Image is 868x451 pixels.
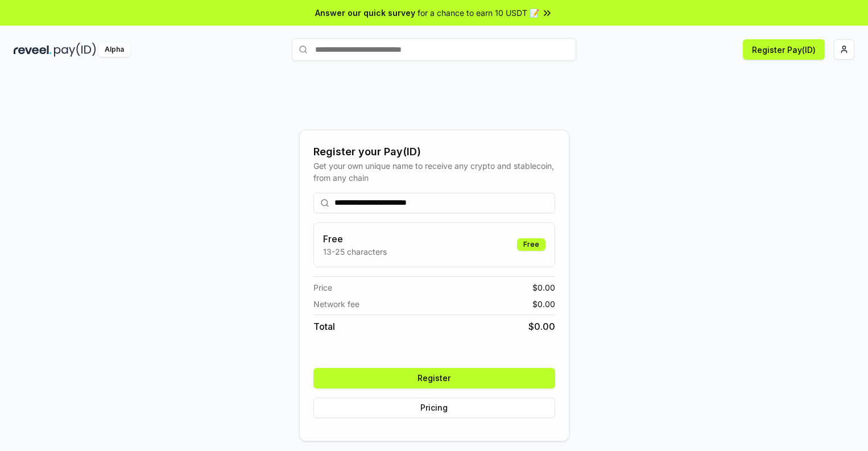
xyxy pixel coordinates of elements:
[14,43,52,57] img: reveel_dark
[98,43,130,57] div: Alpha
[743,39,825,60] button: Register Pay(ID)
[313,368,555,388] button: Register
[418,7,539,19] span: for a chance to earn 10 USDT 📝
[323,232,387,246] h3: Free
[54,43,96,57] img: pay_id
[528,320,555,333] span: $ 0.00
[323,246,387,258] p: 13-25 characters
[532,282,555,293] span: $ 0.00
[517,238,545,251] div: Free
[313,160,555,184] div: Get your own unique name to receive any crypto and stablecoin, from any chain
[313,298,359,310] span: Network fee
[315,7,415,19] span: Answer our quick survey
[532,298,555,310] span: $ 0.00
[313,144,555,160] div: Register your Pay(ID)
[313,282,332,293] span: Price
[313,320,335,333] span: Total
[313,398,555,418] button: Pricing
